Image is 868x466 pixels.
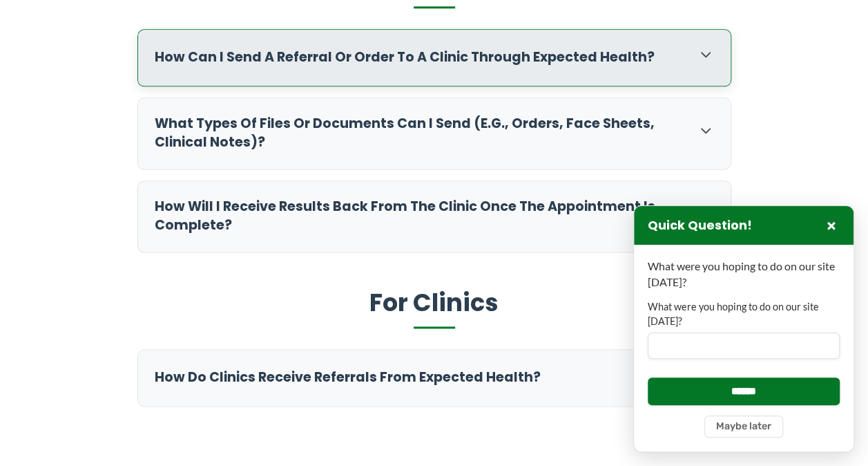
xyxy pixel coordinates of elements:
div: How do clinics receive referrals from Expected Health? [138,350,731,406]
button: Close [823,217,840,234]
button: Maybe later [704,416,783,438]
h3: How do clinics receive referrals from Expected Health? [155,369,684,387]
div: How can I send a referral or order to a clinic through Expected Health? [138,30,731,86]
div: How will I receive results back from the clinic once the appointment is complete? [138,181,731,252]
h3: Quick Question! [648,218,752,234]
h2: For Clinics [137,287,731,329]
div: What types of files or documents can I send (e.g., orders, face sheets, clinical notes)? [138,98,731,169]
h3: How will I receive results back from the clinic once the appointment is complete? [155,198,684,235]
h3: How can I send a referral or order to a clinic through Expected Health? [155,48,684,67]
h3: What types of files or documents can I send (e.g., orders, face sheets, clinical notes)? [155,115,684,152]
p: What were you hoping to do on our site [DATE]? [648,259,840,290]
label: What were you hoping to do on our site [DATE]? [648,300,840,328]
